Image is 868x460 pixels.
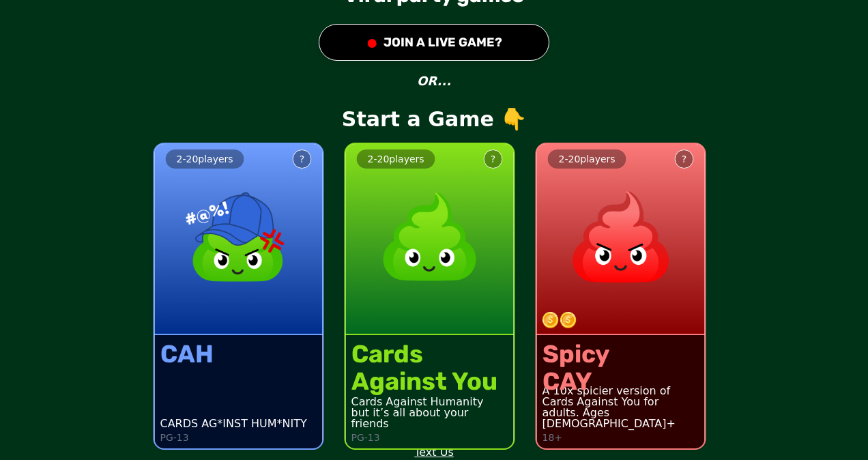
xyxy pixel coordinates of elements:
[319,24,549,61] button: ●JOIN A LIVE GAME?
[368,154,424,164] span: 2 - 20 players
[351,407,508,429] div: but it’s all about your friends
[559,154,616,164] span: 2 - 20 players
[351,397,508,407] div: Cards Against Humanity
[484,149,503,169] button: ?
[366,30,378,55] div: ●
[351,432,380,443] p: PG-13
[542,386,699,429] div: A 10x spicier version of Cards Against You for adults. Ages [DEMOGRAPHIC_DATA]+
[491,152,495,166] div: ?
[160,418,307,429] div: CARDS AG*INST HUM*NITY
[675,149,694,169] button: ?
[542,432,563,443] p: 18+
[682,152,686,166] div: ?
[561,177,681,297] img: product image
[179,177,299,297] img: product image
[160,341,214,368] div: CAH
[351,368,497,395] div: Against You
[542,312,559,328] img: token
[542,368,609,395] div: CAY
[300,152,304,166] div: ?
[370,177,490,297] img: product image
[351,341,497,368] div: Cards
[560,312,577,328] img: token
[542,341,609,368] div: Spicy
[293,149,312,169] button: ?
[177,154,233,164] span: 2 - 20 players
[342,107,526,132] p: Start a Game 👇
[160,432,189,443] p: PG-13
[417,72,451,91] p: OR...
